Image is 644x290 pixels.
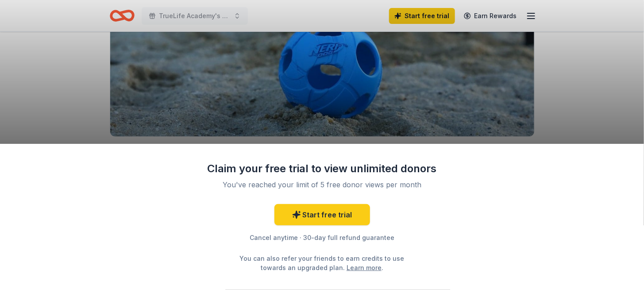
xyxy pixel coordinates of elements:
[218,179,427,190] div: You've reached your limit of 5 free donor views per month
[232,254,413,272] div: You can also refer your friends to earn credits to use towards an upgraded plan. .
[274,204,370,225] a: Start free trial
[207,162,437,176] div: Claim your free trial to view unlimited donors
[347,263,382,272] a: Learn more
[207,232,437,243] div: Cancel anytime · 30-day full refund guarantee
